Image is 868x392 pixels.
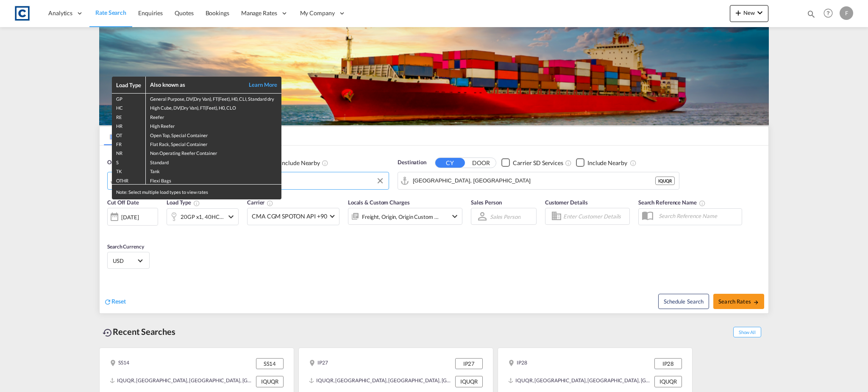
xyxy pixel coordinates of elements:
[112,112,146,121] td: RE
[146,121,281,130] td: High Reefer
[146,157,281,166] td: Standard
[146,139,281,148] td: Flat Rack, Special Container
[112,139,146,148] td: FR
[112,77,146,93] th: Load Type
[146,112,281,121] td: Reefer
[112,157,146,166] td: S
[146,94,281,103] td: General Purpose, DV(Dry Van), FT(Feet), H0, CLI, Standard dry
[146,148,281,157] td: Non Operating Reefer Container
[112,130,146,139] td: OT
[112,121,146,130] td: HR
[146,166,281,175] td: Tank
[112,175,146,185] td: OTHR
[146,102,281,111] td: High Cube, DV(Dry Van), FT(Feet), H0, CLO
[146,130,281,139] td: Open Top, Special Container
[112,148,146,157] td: NR
[239,81,277,88] a: Learn More
[112,166,146,175] td: TK
[146,175,281,185] td: Flexi Bags
[150,81,239,88] div: Also known as
[112,94,146,103] td: GP
[112,102,146,111] td: HC
[112,185,281,199] div: Note: Select multiple load types to view rates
